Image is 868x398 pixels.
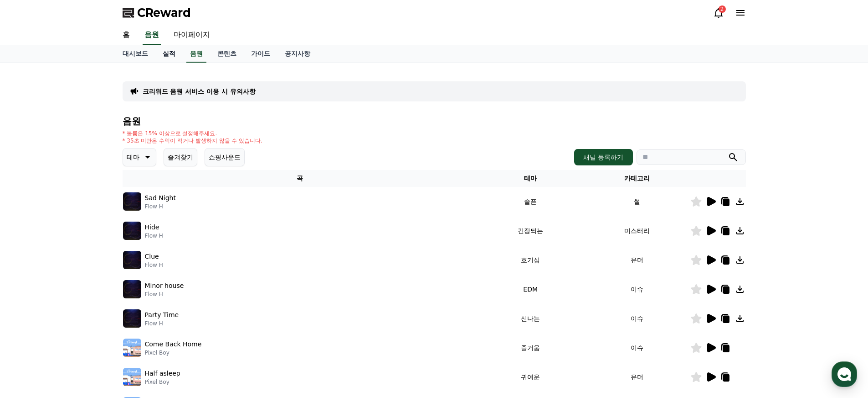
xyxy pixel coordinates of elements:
a: 음원 [143,26,161,45]
a: 크리워드 음원 서비스 이용 시 유의사항 [143,87,256,96]
a: 설정 [118,290,175,313]
p: Come Back Home [145,340,202,349]
td: 이슈 [584,304,690,333]
img: music [123,339,141,357]
a: 실적 [155,45,183,63]
p: Flow H [145,320,179,327]
td: 호기심 [477,245,584,275]
td: EDM [477,275,584,304]
img: music [123,280,141,298]
td: 미스터리 [584,216,690,245]
p: Minor house [145,281,184,291]
a: 2 [713,7,724,18]
td: 긴장되는 [477,216,584,245]
p: Pixel Boy [145,349,202,356]
img: music [123,251,141,269]
button: 채널 등록하기 [574,149,632,165]
button: 즐겨찾기 [164,148,197,166]
a: 마이페이지 [166,26,217,45]
button: 테마 [123,148,156,166]
th: 카테고리 [584,170,690,187]
p: Hide [145,223,159,232]
p: * 볼륨은 15% 이상으로 설정해주세요. [123,130,263,137]
p: Party Time [145,310,179,320]
a: 음원 [186,45,206,63]
td: 유머 [584,245,690,275]
span: 대화 [83,304,94,311]
p: Pixel Boy [145,378,180,386]
a: 공지사항 [277,45,318,63]
td: 귀여운 [477,362,584,392]
img: music [123,309,141,328]
button: 쇼핑사운드 [205,148,245,166]
a: 콘텐츠 [210,45,244,63]
a: CReward [123,5,191,20]
img: music [123,222,141,240]
span: 홈 [29,303,34,311]
span: 설정 [141,303,152,311]
td: 슬픈 [477,187,584,216]
p: Flow H [145,291,184,298]
h4: 음원 [123,116,746,126]
img: music [123,192,141,211]
th: 테마 [477,170,584,187]
p: Sad Night [145,193,176,203]
td: 이슈 [584,333,690,362]
p: * 35초 미만은 수익이 적거나 발생하지 않을 수 있습니다. [123,137,263,144]
div: 2 [719,5,726,13]
th: 곡 [123,170,478,187]
a: 홈 [115,26,137,45]
span: CReward [137,5,191,20]
td: 신나는 [477,304,584,333]
p: Half asleep [145,369,180,378]
td: 유머 [584,362,690,392]
td: 썰 [584,187,690,216]
a: 대화 [60,290,118,313]
a: 가이드 [244,45,277,63]
p: Flow H [145,261,163,269]
td: 이슈 [584,275,690,304]
p: 테마 [127,151,139,164]
a: 대시보드 [115,45,155,63]
img: music [123,368,141,386]
p: Flow H [145,203,176,210]
p: Clue [145,252,159,261]
p: Flow H [145,232,163,239]
a: 홈 [3,290,60,313]
td: 즐거움 [477,333,584,362]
